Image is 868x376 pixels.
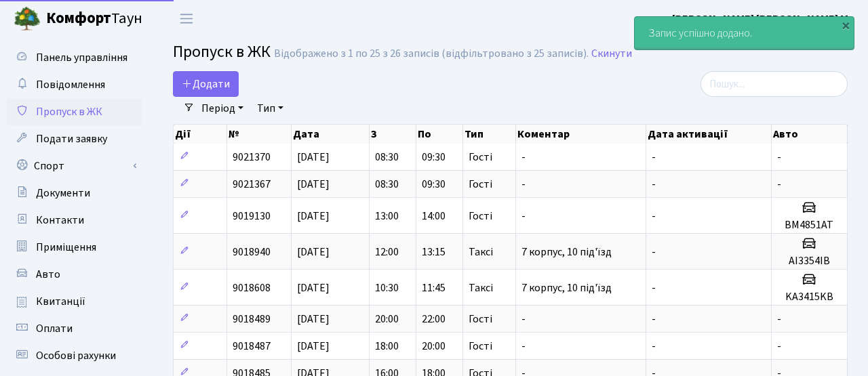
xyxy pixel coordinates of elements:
[416,125,463,144] th: По
[375,209,399,224] span: 13:00
[521,209,526,224] span: -
[422,150,446,165] span: 09:30
[839,18,852,32] div: ×
[174,125,227,144] th: Дії
[7,180,142,207] a: Документи
[591,47,632,60] a: Скинути
[173,40,271,64] span: Пропуск в ЖК
[7,261,142,288] a: Авто
[635,17,854,49] div: Запис успішно додано.
[36,294,85,309] span: Квитанції
[469,211,492,222] span: Гості
[274,47,589,60] div: Відображено з 1 по 25 з 26 записів (відфільтровано з 25 записів).
[422,177,446,192] span: 09:30
[7,98,142,125] a: Пропуск в ЖК
[469,152,492,163] span: Гості
[777,177,781,192] span: -
[36,186,90,201] span: Документи
[672,11,852,27] a: [PERSON_NAME] [PERSON_NAME] М.
[292,125,370,144] th: Дата
[777,339,781,354] span: -
[297,280,330,295] span: [DATE]
[652,150,656,165] span: -
[516,125,647,144] th: Коментар
[297,150,330,165] span: [DATE]
[170,7,203,30] button: Переключити навігацію
[297,339,330,354] span: [DATE]
[521,339,526,354] span: -
[233,177,271,192] span: 9021367
[375,150,399,165] span: 08:30
[777,291,842,304] h5: KA3415KB
[469,179,492,190] span: Гості
[46,7,111,29] b: Комфорт
[36,77,105,92] span: Повідомлення
[422,280,446,295] span: 11:45
[7,71,142,98] a: Повідомлення
[469,283,493,293] span: Таксі
[521,245,612,259] span: 7 корпус, 10 під'їзд
[701,71,848,97] input: Пошук...
[7,315,142,342] a: Оплати
[646,125,771,144] th: Дата активації
[7,44,142,71] a: Панель управління
[7,152,142,180] a: Спорт
[652,339,656,354] span: -
[375,177,399,192] span: 08:30
[182,77,230,91] span: Додати
[7,342,142,369] a: Особові рахунки
[36,213,84,228] span: Контакти
[7,125,142,152] a: Подати заявку
[36,131,107,146] span: Подати заявку
[46,7,142,30] span: Таун
[422,312,446,327] span: 22:00
[227,125,292,144] th: №
[652,209,656,224] span: -
[375,339,399,354] span: 18:00
[36,321,73,336] span: Оплати
[422,339,446,354] span: 20:00
[7,207,142,234] a: Контакти
[297,177,330,192] span: [DATE]
[233,280,271,295] span: 9018608
[233,209,271,224] span: 9019130
[375,280,399,295] span: 10:30
[652,245,656,259] span: -
[7,234,142,261] a: Приміщення
[375,245,399,259] span: 12:00
[777,150,781,165] span: -
[36,267,60,282] span: Авто
[297,245,330,259] span: [DATE]
[7,288,142,315] a: Квитанції
[772,125,848,144] th: Авто
[521,312,526,327] span: -
[14,5,41,33] img: logo.png
[252,97,289,120] a: Тип
[652,312,656,327] span: -
[521,150,526,165] span: -
[297,209,330,224] span: [DATE]
[672,12,852,26] b: [PERSON_NAME] [PERSON_NAME] М.
[463,125,516,144] th: Тип
[370,125,416,144] th: З
[777,312,781,327] span: -
[173,71,239,97] a: Додати
[375,312,399,327] span: 20:00
[196,97,249,120] a: Період
[469,341,492,352] span: Гості
[469,247,493,257] span: Таксі
[652,280,656,295] span: -
[652,177,656,192] span: -
[422,245,446,259] span: 13:15
[521,177,526,192] span: -
[777,219,842,232] h5: ВМ4851АТ
[521,280,612,295] span: 7 корпус, 10 під'їзд
[36,348,116,363] span: Особові рахунки
[36,50,127,65] span: Панель управління
[297,312,330,327] span: [DATE]
[469,314,492,325] span: Гості
[422,209,446,224] span: 14:00
[233,245,271,259] span: 9018940
[233,150,271,165] span: 9021370
[777,255,842,268] h5: АІ3354ІВ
